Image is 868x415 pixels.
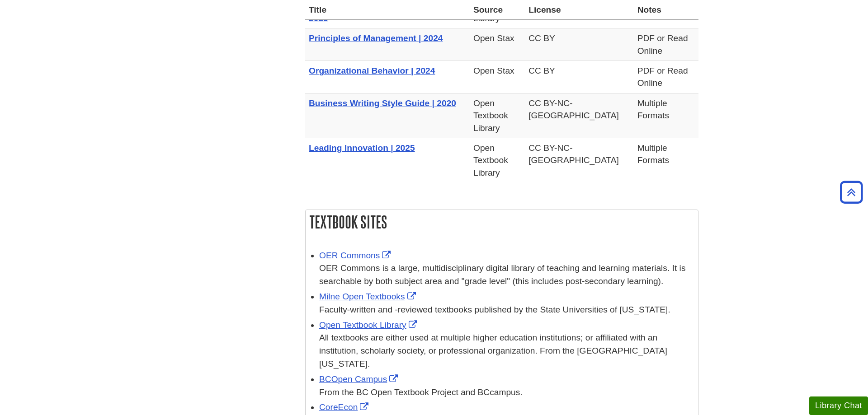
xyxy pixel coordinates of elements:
td: CC BY [525,28,633,61]
a: Link opens in new window [319,374,400,384]
td: Multiple Formats [634,93,698,138]
a: Link opens in new window [319,251,393,260]
td: Open Textbook Library [470,93,525,138]
a: Link opens in new window [319,292,418,301]
div: All textbooks are either used at multiple higher education institutions; or affiliated with an in... [319,331,693,370]
td: Open Textbook Library [470,138,525,183]
div: From the BC Open Textbook Project and BCcampus. [319,386,693,399]
div: OER Commons is a large, multidisciplinary digital library of teaching and learning materials. It ... [319,262,693,288]
td: CC BY-NC-[GEOGRAPHIC_DATA] [525,93,633,138]
a: Back to Top [837,186,866,198]
a: Principles of Management | 2024 [309,33,443,43]
a: Link opens in new window [319,402,371,412]
a: Link opens in new window [319,320,420,330]
td: CC BY [525,61,633,93]
td: Multiple Formats [634,138,698,183]
h2: Textbook Sites [306,210,698,234]
a: Business Writing Style Guide | 2020 [309,98,456,108]
button: Library Chat [809,396,868,415]
a: Organizational Behavior | 2024 [309,66,435,75]
td: Open Stax [470,28,525,61]
td: Open Stax [470,61,525,93]
a: Leading Innovation | 2025 [309,143,415,153]
td: PDF or Read Online [634,28,698,61]
td: PDF or Read Online [634,61,698,93]
td: CC BY-NC-[GEOGRAPHIC_DATA] [525,138,633,183]
div: Faculty-written and -reviewed textbooks published by the State Universities of [US_STATE]. [319,303,693,317]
